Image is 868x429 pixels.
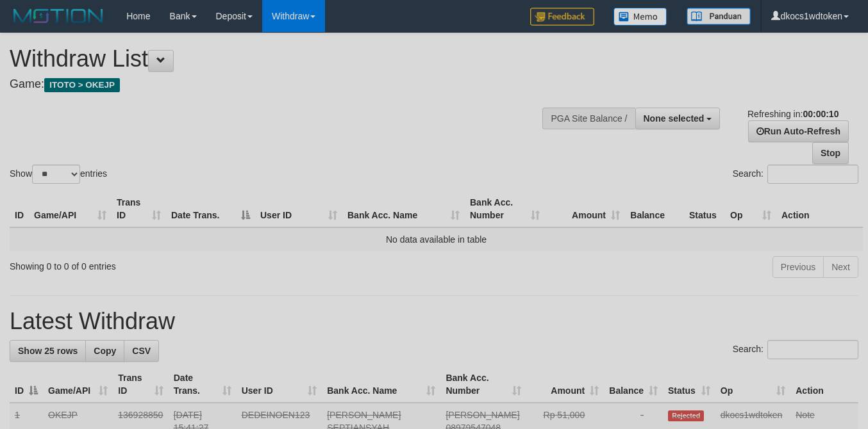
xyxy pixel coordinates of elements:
th: Op: activate to sort column ascending [725,191,776,227]
th: ID: activate to sort column descending [10,366,43,403]
a: Note [796,410,815,420]
input: Search: [767,165,858,184]
div: PGA Site Balance / [542,108,635,129]
a: Run Auto-Refresh [748,120,849,142]
th: Date Trans.: activate to sort column descending [166,191,255,227]
span: CSV [132,346,151,356]
img: Feedback.jpg [530,8,594,26]
th: Balance [625,191,684,227]
th: Game/API: activate to sort column ascending [43,366,113,403]
label: Show entries [10,165,107,184]
th: ID [10,191,29,227]
div: Showing 0 to 0 of 0 entries [10,255,352,273]
a: CSV [124,340,159,362]
label: Search: [733,165,858,184]
span: ITOTO > OKEJP [44,78,120,92]
th: Game/API: activate to sort column ascending [29,191,112,227]
th: User ID: activate to sort column ascending [255,191,342,227]
span: None selected [644,113,705,124]
a: Previous [772,256,824,278]
img: MOTION_logo.png [10,6,107,26]
h1: Withdraw List [10,46,566,72]
button: None selected [635,108,721,129]
span: Show 25 rows [18,346,78,356]
th: Trans ID: activate to sort column ascending [113,366,168,403]
a: Show 25 rows [10,340,86,362]
img: Button%20Memo.svg [613,8,667,26]
th: Balance: activate to sort column ascending [604,366,663,403]
th: Op: activate to sort column ascending [715,366,790,403]
label: Search: [733,340,858,359]
th: Amount: activate to sort column ascending [526,366,604,403]
span: Copy [94,346,116,356]
th: Status: activate to sort column ascending [663,366,715,403]
select: Showentries [32,165,80,184]
th: Bank Acc. Name: activate to sort column ascending [342,191,465,227]
th: Date Trans.: activate to sort column ascending [169,366,237,403]
h4: Game: [10,78,566,91]
input: Search: [767,340,858,359]
a: Copy [85,340,124,362]
th: Amount: activate to sort column ascending [545,191,625,227]
th: Bank Acc. Number: activate to sort column ascending [440,366,526,403]
td: No data available in table [10,227,863,251]
span: Rejected [668,410,704,421]
strong: 00:00:10 [803,109,839,119]
th: Status [684,191,725,227]
th: Action [790,366,858,403]
th: User ID: activate to sort column ascending [237,366,322,403]
th: Trans ID: activate to sort column ascending [112,191,166,227]
span: Refreshing in: [747,109,839,119]
h1: Latest Withdraw [10,309,858,334]
th: Action [776,191,863,227]
th: Bank Acc. Name: activate to sort column ascending [322,366,440,403]
th: Bank Acc. Number: activate to sort column ascending [465,191,545,227]
span: [PERSON_NAME] [446,410,519,420]
a: Next [823,256,858,278]
a: Stop [812,142,849,164]
img: panduan.png [687,8,751,25]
